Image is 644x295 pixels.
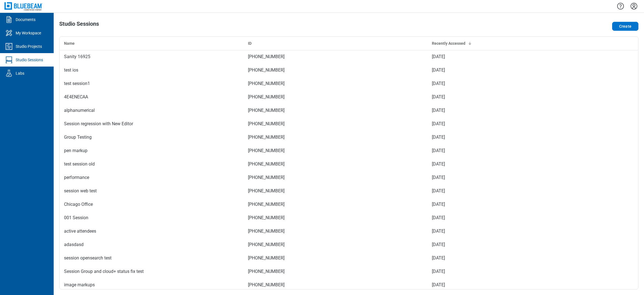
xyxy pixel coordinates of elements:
[243,198,427,211] td: [PHONE_NUMBER]
[427,278,611,292] td: [DATE]
[427,211,611,225] td: [DATE]
[427,251,611,265] td: [DATE]
[248,41,423,46] div: ID
[243,278,427,292] td: [PHONE_NUMBER]
[427,77,611,90] td: [DATE]
[64,268,239,275] div: Session Group and cloud+ status fix test
[16,70,24,76] div: Labs
[427,238,611,251] td: [DATE]
[16,30,41,36] div: My Workspace
[243,144,427,157] td: [PHONE_NUMBER]
[427,50,611,63] td: [DATE]
[629,1,638,11] button: Settings
[64,134,239,141] div: Group Testing
[4,42,13,51] svg: Studio Projects
[243,225,427,238] td: [PHONE_NUMBER]
[243,211,427,225] td: [PHONE_NUMBER]
[4,2,42,10] img: Bluebeam, Inc.
[243,238,427,251] td: [PHONE_NUMBER]
[64,174,239,181] div: performance
[59,21,99,30] h1: Studio Sessions
[64,255,239,261] div: session opensearch test
[64,94,239,100] div: 4E4ENECAA
[4,15,13,24] svg: Documents
[243,265,427,278] td: [PHONE_NUMBER]
[64,228,239,235] div: active attendees
[427,63,611,77] td: [DATE]
[4,29,13,37] svg: My Workspace
[243,157,427,171] td: [PHONE_NUMBER]
[427,184,611,198] td: [DATE]
[427,157,611,171] td: [DATE]
[64,121,239,127] div: Session regression with New Editor
[243,171,427,184] td: [PHONE_NUMBER]
[243,251,427,265] td: [PHONE_NUMBER]
[427,171,611,184] td: [DATE]
[427,144,611,157] td: [DATE]
[432,41,607,46] div: Recently Accessed
[243,104,427,117] td: [PHONE_NUMBER]
[427,265,611,278] td: [DATE]
[243,77,427,90] td: [PHONE_NUMBER]
[16,44,42,49] div: Studio Projects
[243,117,427,131] td: [PHONE_NUMBER]
[243,50,427,63] td: [PHONE_NUMBER]
[64,53,239,60] div: Sanity 16925
[16,57,43,63] div: Studio Sessions
[243,184,427,198] td: [PHONE_NUMBER]
[64,214,239,221] div: 001 Session
[427,90,611,104] td: [DATE]
[243,63,427,77] td: [PHONE_NUMBER]
[64,147,239,154] div: pen markup
[427,117,611,131] td: [DATE]
[4,55,13,64] svg: Studio Sessions
[64,107,239,114] div: alphanumerical
[64,161,239,167] div: test session old
[243,131,427,144] td: [PHONE_NUMBER]
[64,241,239,248] div: adasdasd
[64,80,239,87] div: test session1
[64,67,239,74] div: test ios
[4,69,13,78] svg: Labs
[243,90,427,104] td: [PHONE_NUMBER]
[64,41,239,46] div: Name
[64,201,239,208] div: Chicago Office
[64,282,239,288] div: image markups
[427,225,611,238] td: [DATE]
[612,22,638,31] button: Create
[427,104,611,117] td: [DATE]
[16,17,35,22] div: Documents
[64,188,239,194] div: session web test
[427,131,611,144] td: [DATE]
[427,198,611,211] td: [DATE]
